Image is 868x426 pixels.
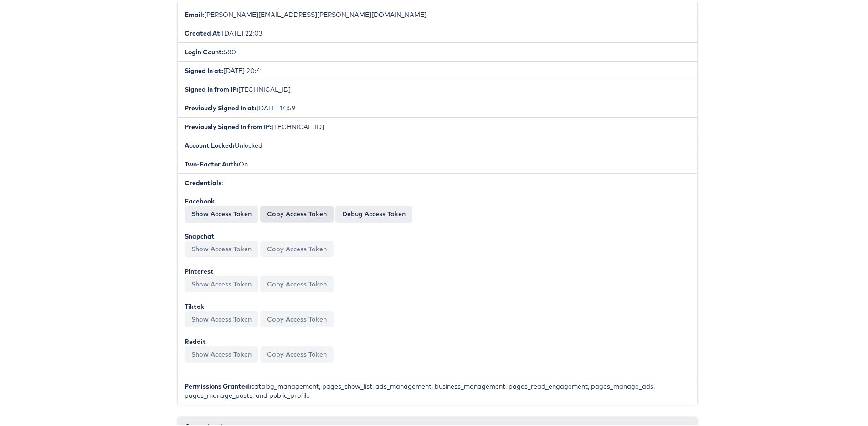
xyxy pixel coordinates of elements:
b: Login Count: [185,46,224,54]
li: [TECHNICAL_ID] [178,78,697,97]
button: Show Access Token [185,309,258,326]
a: Debug Access Token [335,204,412,220]
b: Previously Signed In at: [185,102,257,110]
li: On [178,153,697,172]
b: Facebook [185,195,215,203]
li: catalog_management, pages_show_list, ads_management, business_management, pages_read_engagement, ... [178,375,697,403]
b: Previously Signed In from IP: [185,121,272,129]
li: [TECHNICAL_ID] [178,115,697,135]
li: 580 [178,41,697,60]
b: Credentials [185,177,221,185]
b: Pinterest [185,265,214,274]
button: Show Access Token [185,274,258,291]
li: [PERSON_NAME][EMAIL_ADDRESS][PERSON_NAME][DOMAIN_NAME] [178,3,697,22]
button: Copy Access Token [260,239,334,255]
b: Email: [185,9,204,17]
b: Two-Factor Auth: [185,158,239,166]
b: Signed In from IP: [185,83,238,92]
li: [DATE] 14:59 [178,97,697,116]
li: [DATE] 22:03 [178,22,697,41]
button: Show Access Token [185,239,258,255]
button: Show Access Token [185,344,258,361]
button: Show Access Token [185,204,258,220]
b: Signed In at: [185,65,223,73]
b: Account Locked: [185,140,235,148]
li: [DATE] 20:41 [178,59,697,78]
b: Created At: [185,27,222,36]
button: Copy Access Token [260,309,334,326]
b: Reddit [185,336,206,344]
b: Snapchat [185,230,215,239]
b: Tiktok [185,301,204,309]
button: Copy Access Token [260,274,334,291]
li: Unlocked [178,134,697,153]
b: Permissions Granted: [185,380,251,389]
li: : [178,171,697,375]
button: Copy Access Token [260,344,334,361]
button: Copy Access Token [260,204,334,220]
